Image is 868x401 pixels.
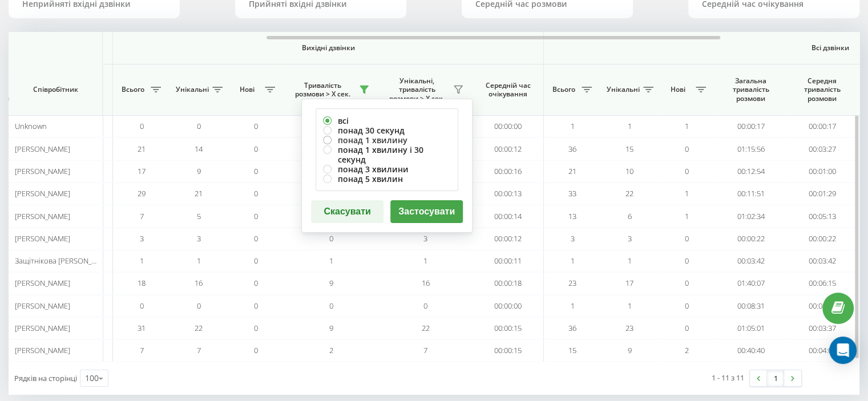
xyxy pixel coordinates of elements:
label: всі [323,116,451,125]
div: 1 - 11 з 11 [712,372,744,383]
span: 7 [140,345,144,355]
span: 9 [329,323,333,333]
span: 23 [625,323,633,333]
td: 00:00:00 [473,295,544,317]
span: 0 [329,233,333,244]
span: 9 [329,278,333,288]
span: 22 [195,323,203,333]
span: Унікальні, тривалість розмови > Х сек. [384,76,450,103]
td: 00:00:13 [473,183,544,205]
td: 01:15:56 [715,137,786,160]
td: 00:00:22 [715,228,786,250]
span: 0 [254,301,258,311]
span: 14 [195,144,203,154]
span: Загальна тривалість розмови [724,76,778,103]
a: 1 [767,370,784,386]
span: Вихідні дзвінки [140,43,517,52]
span: 21 [568,166,576,176]
span: 1 [685,211,689,221]
span: 22 [422,323,430,333]
td: 00:00:17 [715,115,786,137]
span: 17 [138,166,146,176]
span: Защітнікова [PERSON_NAME] [15,256,114,266]
td: 00:03:42 [715,250,786,272]
span: [PERSON_NAME] [15,323,70,333]
td: 00:00:11 [473,250,544,272]
span: 0 [685,166,689,176]
span: 1 [197,256,201,266]
span: [PERSON_NAME] [15,188,70,199]
span: 0 [685,301,689,311]
span: 9 [197,166,201,176]
label: понад 5 хвилин [323,174,451,184]
span: 1 [571,121,575,131]
span: 3 [423,233,427,244]
span: 0 [140,121,144,131]
span: 6 [628,211,632,221]
span: 0 [254,233,258,244]
td: 00:03:37 [786,317,858,339]
span: 1 [628,301,632,311]
span: 1 [571,301,575,311]
span: 16 [422,278,430,288]
span: 23 [568,278,576,288]
span: 0 [254,323,258,333]
span: 13 [568,211,576,221]
td: 00:08:31 [786,295,858,317]
span: 0 [197,121,201,131]
span: 7 [423,345,427,355]
span: 1 [140,256,144,266]
span: 1 [423,256,427,266]
span: 9 [628,345,632,355]
span: 0 [685,144,689,154]
td: 00:01:00 [786,160,858,183]
td: 00:08:31 [715,295,786,317]
span: 0 [254,166,258,176]
span: 1 [685,188,689,199]
span: 0 [329,301,333,311]
span: 1 [628,121,632,131]
span: Співробітник [18,85,92,94]
span: 18 [138,278,146,288]
span: Унікальні [176,85,209,94]
span: 36 [568,323,576,333]
td: 00:05:13 [786,205,858,227]
span: Всього [119,85,147,94]
span: 1 [571,256,575,266]
span: 2 [329,345,333,355]
span: 33 [568,188,576,199]
span: 31 [138,323,146,333]
td: 00:06:15 [786,272,858,294]
span: 0 [254,278,258,288]
span: 0 [685,256,689,266]
span: 0 [685,323,689,333]
button: Застосувати [390,200,463,223]
span: Всього [550,85,578,94]
td: 00:00:17 [786,115,858,137]
td: 01:40:07 [715,272,786,294]
span: [PERSON_NAME] [15,211,70,221]
span: 0 [254,144,258,154]
span: 3 [571,233,575,244]
span: Нові [664,85,692,94]
td: 00:00:12 [473,137,544,160]
span: Нові [233,85,261,94]
span: 0 [254,211,258,221]
label: понад 1 хвилину [323,135,451,145]
span: [PERSON_NAME] [15,345,70,355]
span: 0 [685,278,689,288]
span: Unknown [15,121,47,131]
td: 01:02:34 [715,205,786,227]
span: [PERSON_NAME] [15,233,70,244]
span: [PERSON_NAME] [15,278,70,288]
label: понад 3 хвилини [323,164,451,174]
span: 15 [568,345,576,355]
span: 16 [195,278,203,288]
span: 0 [197,301,201,311]
label: понад 30 секунд [323,125,451,135]
td: 00:00:14 [473,205,544,227]
div: Open Intercom Messenger [829,337,857,364]
span: 10 [625,166,633,176]
span: 1 [329,256,333,266]
span: 7 [197,345,201,355]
